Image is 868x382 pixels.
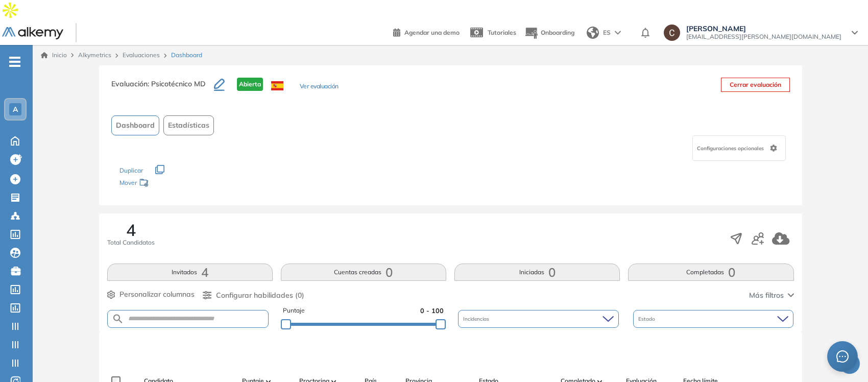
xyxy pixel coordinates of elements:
a: Agendar una demo [393,26,460,38]
span: Dashboard [116,120,155,131]
button: Ver evaluación [300,82,339,92]
button: Personalizar columnas [107,289,195,300]
span: 0 - 100 [420,306,444,316]
button: Iniciadas0 [454,264,620,281]
div: Estado [633,310,794,328]
img: Logo [2,27,63,40]
img: ESP [271,81,283,90]
span: Personalizar columnas [119,289,195,300]
span: [PERSON_NAME] [686,25,841,33]
button: Cerrar evaluación [721,78,790,92]
div: Incidencias [458,310,619,328]
div: Mover [119,174,222,193]
button: Onboarding [524,22,574,44]
span: Dashboard [171,51,202,60]
span: A [13,105,18,113]
span: : Psicotécnico MD [148,79,206,88]
button: Invitados4 [107,264,273,281]
span: Configuraciones opcionales [697,145,766,152]
span: Configurar habilidades (0) [216,290,304,301]
span: Total Candidatos [107,238,155,247]
span: 4 [126,222,136,238]
span: Incidencias [463,315,491,323]
span: Estado [638,315,657,323]
span: Agendar una demo [404,29,460,36]
span: Onboarding [541,29,574,36]
span: Abierta [237,78,263,91]
span: Más filtros [749,290,784,301]
img: world [587,27,599,39]
span: message [836,350,849,363]
a: Inicio [41,51,67,60]
i: - [9,61,20,63]
span: Puntaje [283,306,305,316]
img: SEARCH_ALT [112,313,124,325]
a: Tutoriales [468,19,516,46]
span: Estadísticas [168,120,209,131]
button: Más filtros [749,290,794,301]
span: Tutoriales [488,29,516,36]
div: Configuraciones opcionales [692,135,786,161]
span: [EMAIL_ADDRESS][PERSON_NAME][DOMAIN_NAME] [686,33,841,41]
button: Cuentas creadas0 [281,264,446,281]
img: arrow [615,31,621,35]
a: Evaluaciones [123,51,160,59]
button: Dashboard [111,115,159,135]
button: Configurar habilidades (0) [203,290,304,301]
button: Completadas0 [628,264,793,281]
span: Alkymetrics [78,51,111,59]
button: Estadísticas [163,115,214,135]
h3: Evaluación [111,78,214,99]
span: ES [603,28,611,37]
span: Duplicar [119,166,143,174]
